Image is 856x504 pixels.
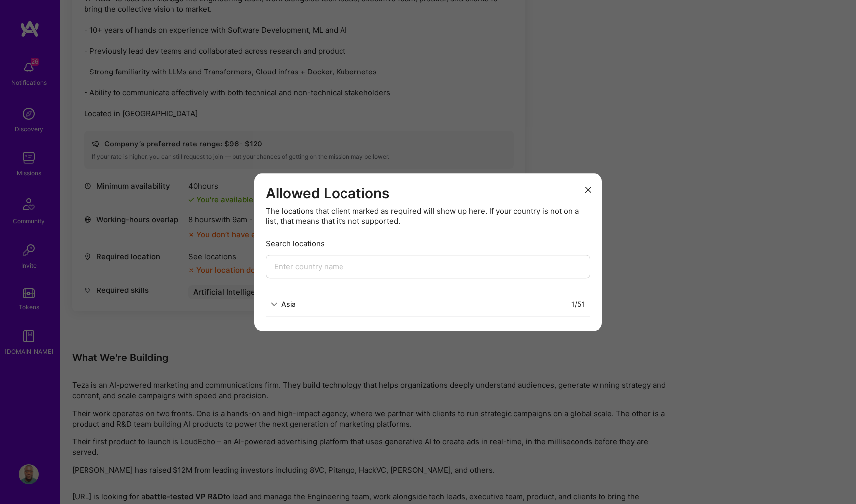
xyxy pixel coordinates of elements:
[266,238,590,249] div: Search locations
[254,173,602,331] div: modal
[266,255,590,278] input: Enter country name
[266,206,590,226] div: The locations that client marked as required will show up here. If your country is not on a list,...
[266,185,590,202] h3: Allowed Locations
[585,187,591,193] i: icon Close
[281,299,296,309] div: Asia
[571,299,585,309] div: 1 / 51
[271,301,278,308] i: icon ArrowDown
